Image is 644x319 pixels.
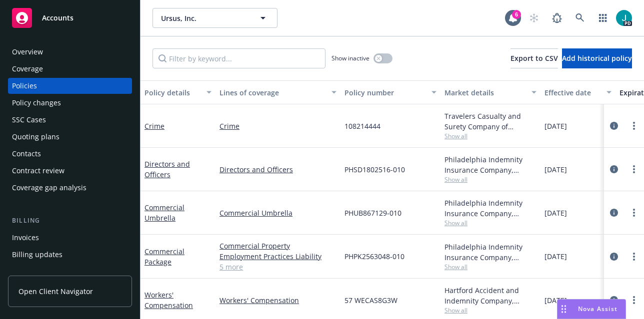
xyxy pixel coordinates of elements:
span: Open Client Navigator [18,286,93,297]
div: Philadelphia Indemnity Insurance Company, [GEOGRAPHIC_DATA] Insurance Companies [444,198,536,219]
div: Policies [12,78,37,94]
a: Commercial Package [144,247,184,267]
div: Policy number [344,87,425,98]
a: Switch app [593,8,613,28]
img: photo [616,10,632,26]
a: Directors and Officers [219,164,336,175]
a: more [628,163,640,175]
div: Contract review [12,163,64,179]
span: Accounts [42,14,73,22]
span: [DATE] [544,251,567,262]
div: Effective date [544,87,600,98]
a: Billing updates [8,247,132,263]
span: PHSD1802516-010 [344,164,405,175]
span: [DATE] [544,295,567,306]
button: Nova Assist [557,299,626,319]
span: 108214444 [344,121,380,131]
button: Effective date [540,80,615,104]
span: Show all [444,306,536,315]
span: Show inactive [331,54,369,62]
a: Contacts [8,146,132,162]
a: circleInformation [608,207,620,219]
a: Commercial Property [219,241,336,251]
a: Overview [8,44,132,60]
a: circleInformation [608,251,620,263]
a: Crime [219,121,336,131]
div: Policy changes [12,95,61,111]
button: Ursus, Inc. [152,8,277,28]
div: Coverage gap analysis [12,180,86,196]
span: PHPK2563048-010 [344,251,404,262]
span: Show all [444,175,536,184]
span: Ursus, Inc. [161,13,247,23]
span: [DATE] [544,121,567,131]
a: circleInformation [608,294,620,306]
div: Invoices [12,230,39,246]
div: Policy details [144,87,200,98]
div: Lines of coverage [219,87,325,98]
span: Add historical policy [562,53,632,63]
a: Directors and Officers [144,159,190,179]
div: Account charges [12,264,67,280]
div: Market details [444,87,525,98]
div: Philadelphia Indemnity Insurance Company, [GEOGRAPHIC_DATA] Insurance Companies [444,154,536,175]
a: Crime [144,121,164,131]
a: Quoting plans [8,129,132,145]
a: Search [570,8,590,28]
a: Employment Practices Liability [219,251,336,262]
a: Policy changes [8,95,132,111]
a: Workers' Compensation [219,295,336,306]
a: more [628,294,640,306]
div: Overview [12,44,43,60]
a: Report a Bug [547,8,567,28]
div: Billing [8,216,132,226]
button: Policy number [340,80,440,104]
span: Show all [444,263,536,271]
a: circleInformation [608,163,620,175]
button: Policy details [140,80,215,104]
span: Nova Assist [578,305,617,313]
div: SSC Cases [12,112,46,128]
span: PHUB867129-010 [344,208,401,218]
input: Filter by keyword... [152,48,325,68]
div: Drag to move [557,300,570,319]
div: Quoting plans [12,129,59,145]
a: Commercial Umbrella [219,208,336,218]
span: [DATE] [544,164,567,175]
a: Policies [8,78,132,94]
span: Export to CSV [510,53,558,63]
a: Commercial Umbrella [144,203,184,223]
a: Contract review [8,163,132,179]
button: Lines of coverage [215,80,340,104]
div: Travelers Casualty and Surety Company of America, Travelers Insurance [444,111,536,132]
div: Coverage [12,61,43,77]
div: 6 [512,10,521,19]
button: Market details [440,80,540,104]
a: more [628,251,640,263]
button: Export to CSV [510,48,558,68]
button: Add historical policy [562,48,632,68]
a: more [628,207,640,219]
a: Account charges [8,264,132,280]
a: Workers' Compensation [144,290,193,310]
a: SSC Cases [8,112,132,128]
a: Coverage gap analysis [8,180,132,196]
a: Accounts [8,4,132,32]
span: Show all [444,132,536,140]
a: circleInformation [608,120,620,132]
div: Contacts [12,146,41,162]
div: Billing updates [12,247,62,263]
a: Start snowing [524,8,544,28]
div: Philadelphia Indemnity Insurance Company, [GEOGRAPHIC_DATA] Insurance Companies [444,242,536,263]
a: Coverage [8,61,132,77]
a: 5 more [219,262,336,272]
div: Hartford Accident and Indemnity Company, Hartford Insurance Group [444,285,536,306]
a: more [628,120,640,132]
span: 57 WECAS8G3W [344,295,397,306]
span: [DATE] [544,208,567,218]
a: Invoices [8,230,132,246]
span: Show all [444,219,536,227]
